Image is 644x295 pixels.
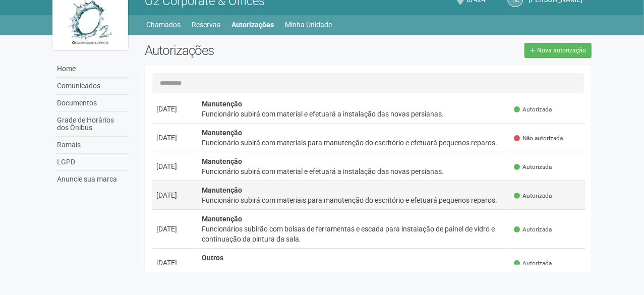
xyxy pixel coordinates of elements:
[202,254,223,262] strong: Outros
[285,18,332,32] a: Minha Unidade
[156,190,194,200] div: [DATE]
[514,225,552,234] span: Autorizada
[192,18,221,32] a: Reservas
[514,259,552,268] span: Autorizada
[232,18,274,32] a: Autorizações
[514,105,552,114] span: Autorizada
[514,192,552,200] span: Autorizada
[55,95,130,112] a: Documentos
[202,129,242,137] strong: Manutenção
[145,43,361,58] h2: Autorizações
[156,161,194,171] div: [DATE]
[202,100,242,108] strong: Manutenção
[55,137,130,154] a: Ramais
[55,61,130,78] a: Home
[156,133,194,143] div: [DATE]
[55,112,130,137] a: Grade de Horários dos Ônibus
[202,224,506,244] div: Funcionários subirão com bolsas de ferramentas e escada para instalação de painel de vidro e cont...
[514,163,552,171] span: Autorizada
[156,104,194,114] div: [DATE]
[202,109,506,119] div: Funcionário subirá com material e efetuará a instalação das novas persianas.
[55,154,130,171] a: LGPD
[202,215,242,223] strong: Manutenção
[202,138,506,148] div: Funcionário subirá com materiais para manutenção do escritório e efetuará pequenos reparos.
[202,195,506,205] div: Funcionário subirá com materiais para manutenção do escritório e efetuará pequenos reparos.
[202,166,506,176] div: Funcionário subirá com material e efetuará a instalação das novas persianas.
[156,258,194,268] div: [DATE]
[202,157,242,165] strong: Manutenção
[156,224,194,234] div: [DATE]
[537,47,586,54] span: Nova autorização
[202,186,242,194] strong: Manutenção
[55,171,130,188] a: Anuncie sua marca
[524,43,592,58] a: Nova autorização
[147,18,181,32] a: Chamados
[202,263,506,273] div: Retoque na pintura. Manutenção no rodapé. Instalação de quadro
[514,134,563,143] span: Não autorizada
[55,78,130,95] a: Comunicados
